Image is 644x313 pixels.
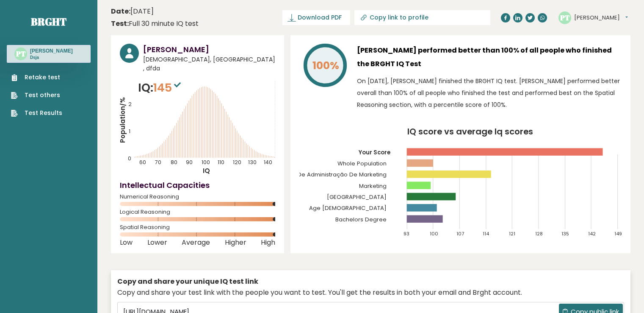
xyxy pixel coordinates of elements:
[182,241,210,244] span: Average
[483,230,489,237] tspan: 114
[560,12,570,22] text: PT
[128,155,131,162] tspan: 0
[16,49,26,59] text: PT
[614,230,622,237] tspan: 149
[218,159,224,166] tspan: 110
[147,241,167,244] span: Lower
[30,48,73,54] h3: [PERSON_NAME]
[309,204,387,212] tspan: Age [DEMOGRAPHIC_DATA]
[143,55,275,73] span: [DEMOGRAPHIC_DATA], [GEOGRAPHIC_DATA] , dfda
[244,170,387,179] tspan: Instituto Português De Administração De Marketing
[574,14,628,22] button: [PERSON_NAME]
[11,73,62,82] a: Retake test
[282,10,350,25] a: Download PDF
[359,182,387,190] tspan: Marketing
[120,241,133,244] span: Low
[117,277,624,287] div: Copy and share your unique IQ test link
[153,80,183,95] span: 145
[337,159,387,168] tspan: Whole Population
[111,6,130,16] b: Date:
[327,193,387,201] tspan: [GEOGRAPHIC_DATA]
[430,230,438,237] tspan: 100
[120,210,275,214] span: Logical Reasoning
[120,195,275,198] span: Numerical Reasoning
[111,19,129,28] b: Test:
[120,226,275,229] span: Spatial Reasoning
[140,159,146,166] tspan: 60
[509,230,515,237] tspan: 121
[117,288,624,298] div: Copy and share your test link with the people you want to test. You'll get the results in both yo...
[118,97,127,143] tspan: Population/%
[335,215,387,224] tspan: Bachelors Degree
[233,159,241,166] tspan: 120
[298,13,342,22] span: Download PDF
[128,101,132,108] tspan: 2
[111,6,154,17] time: [DATE]
[11,91,62,100] a: Test others
[129,128,130,135] tspan: 1
[186,159,193,166] tspan: 90
[404,230,409,237] tspan: 93
[120,179,275,191] h4: Intellectual Capacities
[535,230,543,237] tspan: 128
[202,159,210,166] tspan: 100
[561,230,569,237] tspan: 135
[357,44,622,71] h3: [PERSON_NAME] performed better than 100% of all people who finished the BRGHT IQ Test
[203,166,210,175] tspan: IQ
[225,241,246,244] span: Higher
[111,19,199,29] div: Full 30 minute IQ test
[31,15,66,28] a: Brght
[264,159,272,166] tspan: 140
[171,159,177,166] tspan: 80
[358,148,390,156] tspan: Your Score
[143,44,275,55] h3: [PERSON_NAME]
[138,79,183,96] p: IQ:
[456,230,464,237] tspan: 107
[407,126,533,137] tspan: IQ score vs average Iq scores
[357,75,622,111] p: On [DATE], [PERSON_NAME] finished the BRGHT IQ test. [PERSON_NAME] performed better overall than ...
[261,241,275,244] span: High
[248,159,257,166] tspan: 130
[30,55,73,61] p: Dsja
[11,109,62,117] a: Test Results
[155,159,161,166] tspan: 70
[312,58,339,73] tspan: 100%
[588,230,596,237] tspan: 142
